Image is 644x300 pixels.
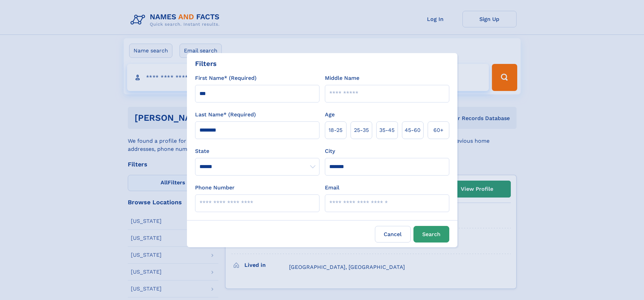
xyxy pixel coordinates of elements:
span: 25‑35 [354,126,369,134]
span: 18‑25 [329,126,342,134]
span: 35‑45 [379,126,395,134]
label: Age [325,111,335,119]
div: Filters [195,59,217,69]
label: Email [325,184,339,192]
button: Search [413,226,449,243]
label: Last Name* (Required) [195,111,256,119]
label: First Name* (Required) [195,74,257,82]
label: State [195,147,319,155]
label: Phone Number [195,184,235,192]
label: Cancel [375,226,411,243]
span: 45‑60 [405,126,421,134]
label: Middle Name [325,74,359,82]
span: 60+ [433,126,444,134]
label: City [325,147,335,155]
